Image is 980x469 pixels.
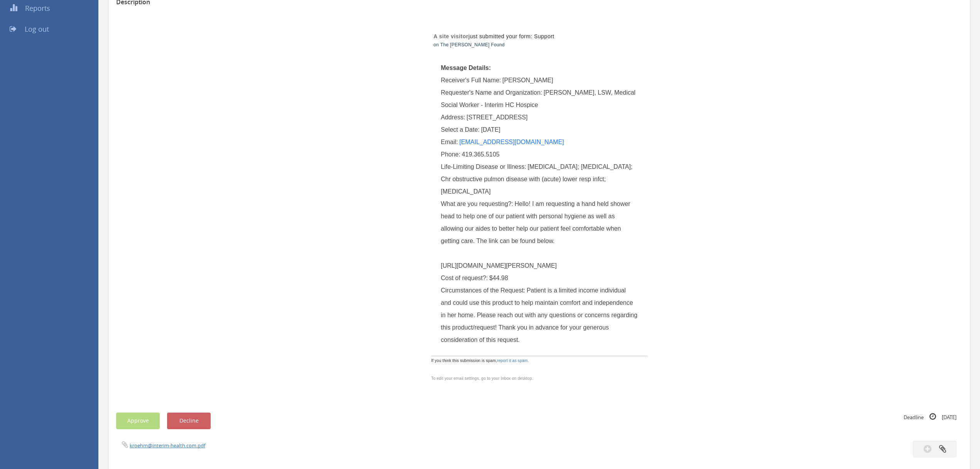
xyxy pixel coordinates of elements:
[441,287,525,294] span: Circumstances of the Request:
[440,42,505,48] a: The [PERSON_NAME] Found
[441,275,488,281] span: Cost of request?:
[441,114,465,121] span: Address:
[116,413,160,429] button: Approve
[466,114,527,121] span: [STREET_ADDRESS]
[25,24,49,34] span: Log out
[441,126,480,133] span: Select a Date:
[441,201,514,207] span: What are you requesting?:
[904,413,956,421] small: Deadline [DATE]
[441,65,491,71] span: Message Details:
[441,163,526,170] span: Life-Limiting Disease or Illness:
[167,413,211,429] button: Decline
[441,77,501,83] span: Receiver's Full Name:
[434,33,554,39] span: just submitted your form: Support
[434,42,439,48] span: on
[489,275,508,281] span: $44.98
[441,287,639,343] span: Patient is a limited income individual and could use this product to help maintain comfort and in...
[130,442,205,449] a: kroehm@interim-health.com.pdf
[497,359,528,363] a: report it as spam
[431,358,529,364] span: If you think this submission is spam, .
[441,89,637,108] span: [PERSON_NAME], LSW, Medical Social Worker - Interim HC Hospice
[434,33,469,39] strong: A site visitor
[460,139,564,145] a: [EMAIL_ADDRESS][DOMAIN_NAME]
[441,163,634,195] span: [MEDICAL_DATA]; [MEDICAL_DATA]; Chr obstructive pulmon disease with (acute) lower resp infct; [ME...
[441,139,458,145] span: Email:
[431,376,533,381] span: To edit your email settings, go to your Inbox on desktop.
[25,3,50,13] span: Reports
[481,126,500,133] span: [DATE]
[502,77,553,83] span: [PERSON_NAME]
[462,151,500,158] span: 419.365.5105
[441,151,461,158] span: Phone:
[441,201,632,269] span: Hello! I am requesting a hand held shower head to help one of our patient with personal hygiene a...
[441,89,542,96] span: Requester's Name and Organization:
